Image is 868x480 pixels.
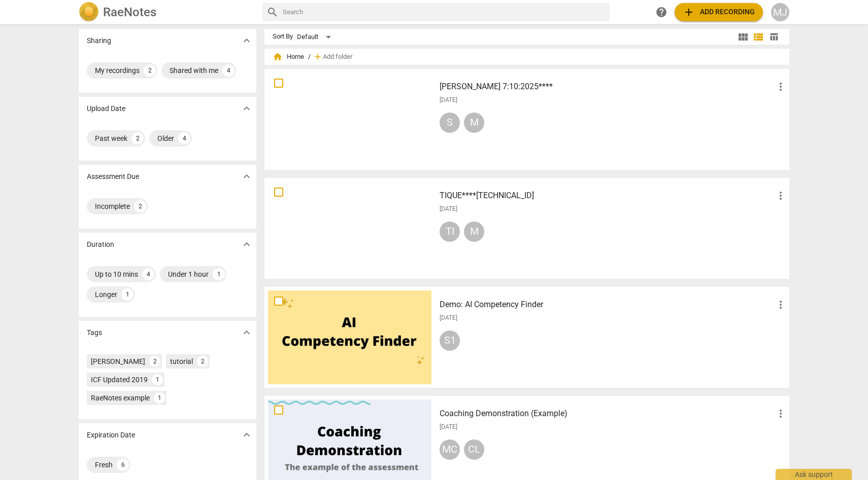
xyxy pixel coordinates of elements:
[239,169,254,184] button: Show more
[239,237,254,252] button: Show more
[752,31,764,43] span: view_list
[297,29,335,45] div: Default
[751,29,766,45] button: List view
[440,81,775,93] h3: Sarah McK 7:10:2025****
[675,3,763,21] button: Upload
[142,268,154,280] div: 4
[440,423,457,431] span: [DATE]
[283,4,606,20] input: Search
[95,289,117,300] div: Longer
[683,6,695,18] span: add
[79,2,99,22] img: Logo
[776,469,852,480] div: Ask support
[268,72,786,166] a: [PERSON_NAME] 7:10:2025****[DATE]SM
[268,290,786,384] a: Demo: AI Competency Finder[DATE]S1
[91,356,145,366] div: [PERSON_NAME]
[241,429,253,441] span: expand_more
[95,269,138,279] div: Up to 10 mins
[736,29,751,45] button: Tile view
[170,356,193,366] div: tutorial
[95,133,127,143] div: Past week
[241,170,253,182] span: expand_more
[268,181,786,275] a: TIQUE****[TECHNICAL_ID][DATE]TIM
[239,101,254,116] button: Show more
[440,408,775,420] h3: Coaching Demonstration (Example)
[241,326,253,339] span: expand_more
[134,200,146,212] div: 2
[154,392,165,403] div: 1
[239,427,254,442] button: Show more
[91,393,150,403] div: RaeNotes example
[313,52,323,62] span: add
[239,33,254,48] button: Show more
[87,327,102,338] p: Tags
[241,102,253,115] span: expand_more
[655,6,667,18] span: help
[87,430,135,440] p: Expiration Date
[168,269,209,279] div: Under 1 hour
[121,288,133,301] div: 1
[241,34,253,47] span: expand_more
[79,2,254,22] a: LogoRaeNotes
[273,33,293,41] div: Sort By
[440,205,457,213] span: [DATE]
[87,35,111,46] p: Sharing
[775,299,787,311] span: more_vert
[440,96,457,104] span: [DATE]
[131,132,144,144] div: 2
[771,3,789,21] button: MJ
[87,239,114,250] p: Duration
[737,31,749,43] span: view_module
[241,238,253,250] span: expand_more
[775,190,787,202] span: more_vert
[440,299,775,311] h3: Demo: AI Competency Finder
[91,375,148,385] div: ICF Updated 2019
[197,356,208,367] div: 2
[117,459,129,471] div: 6
[464,113,484,133] div: M
[440,221,460,242] div: TI
[95,460,113,470] div: Fresh
[775,81,787,93] span: more_vert
[683,6,755,18] span: Add recording
[95,201,130,211] div: Incomplete
[144,64,156,77] div: 2
[440,113,460,133] div: S
[239,325,254,340] button: Show more
[149,356,160,367] div: 2
[170,65,218,76] div: Shared with me
[266,6,279,18] span: search
[308,53,311,61] span: /
[440,439,460,460] div: MC
[87,103,125,114] p: Upload Date
[464,221,484,242] div: M
[222,64,235,77] div: 4
[87,171,139,182] p: Assessment Due
[323,53,352,61] span: Add folder
[440,330,460,351] div: S1
[213,268,225,280] div: 1
[157,133,174,143] div: Older
[464,439,484,460] div: CL
[103,5,156,19] h2: RaeNotes
[769,32,779,42] span: table_chart
[273,52,304,62] span: Home
[273,52,283,62] span: home
[95,65,140,76] div: My recordings
[152,374,163,385] div: 1
[766,29,781,45] button: Table view
[440,314,457,322] span: [DATE]
[775,408,787,420] span: more_vert
[178,132,190,144] div: 4
[652,3,671,21] a: Help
